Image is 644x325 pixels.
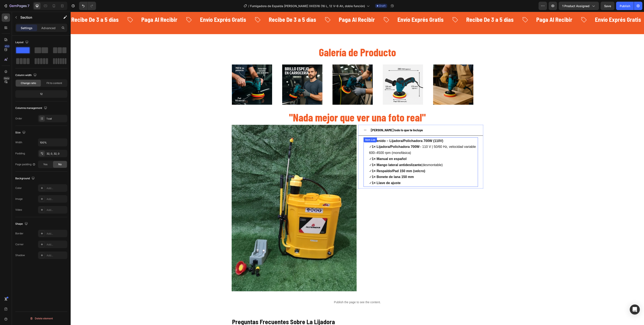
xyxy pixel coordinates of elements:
[15,197,23,201] div: Image
[15,253,25,257] div: Shadow
[301,169,330,173] strong: 1× Llave de ajuste
[15,105,48,111] div: Columns management
[79,2,96,10] div: Undo/Redo
[248,4,249,8] span: /
[562,4,589,8] span: 1 product assigned
[301,157,355,161] strong: 1× Respaldo/Pad 150 mm (velcro)
[15,162,36,166] div: Page padding
[559,2,599,10] button: 1 product assigned
[3,77,10,80] div: Beta
[15,242,24,246] div: Corner
[47,152,66,156] div: 32, 0, 32, 0
[47,186,66,190] div: Add...
[15,186,22,190] div: Color
[301,145,336,149] strong: 1× Manual en español
[15,176,36,181] div: Background
[4,45,10,48] div: 450
[250,4,365,8] span: Fumigadora de Espalda [PERSON_NAME] XKES16 (16 L, 12 V–8 Ah, doble función)
[301,133,349,137] strong: 1× Lijadora/Polichadora 700W
[262,53,302,93] img: [object Object]
[620,4,630,8] div: Publish
[362,53,403,93] img: [object Object]
[2,2,31,10] button: 7
[71,12,644,325] iframe: Design area
[15,315,67,322] button: Delete element
[616,2,634,10] button: Publish
[15,40,29,45] div: Layout
[379,4,386,8] span: Draft
[300,116,352,120] strong: [PERSON_NAME] todo lo que te Incluye
[47,81,62,85] span: Fit to content
[601,2,614,10] button: Save
[218,99,355,112] strong: "Nada mejor que ver una foto real"
[38,139,67,146] input: Auto
[161,113,286,280] img: D_NQ_NP_2X_814290-MLV43308856825_082020-F.webp
[21,26,32,30] p: Settings
[248,34,325,47] strong: Galería de Producto
[27,3,29,8] p: 7
[301,163,343,167] strong: 1× Bonete de lana 150 mm
[604,4,611,8] span: Save
[16,91,66,97] div: 12
[161,306,264,314] span: Preguntas Frecuentes Sobre La Lijadora
[30,316,53,321] div: Delete element
[294,126,305,130] div: Item List
[47,208,66,212] div: Add...
[212,53,252,93] img: [object Object]
[312,53,352,93] img: [object Object]
[15,117,22,120] div: Order
[43,162,47,166] span: Yes
[301,151,351,155] strong: 1× Mango lateral antideslizante
[47,243,66,246] div: Add...
[161,288,413,293] p: Publish the page to see the content.
[630,304,640,315] div: Open Intercom Messenger
[47,117,66,121] div: 1 col
[299,126,407,174] p: ✓ – 110 V | 50/60 Hz, velocidad variable 600–4500 rpm (monofásica) ✓ ✓ (desmontable) ✓ ✓ ✓
[15,72,38,78] div: Column width
[15,232,23,235] div: Border
[20,15,55,20] p: Section
[47,197,66,201] div: Add...
[15,221,29,227] div: Shape
[41,26,56,30] p: Advanced
[47,254,66,257] div: Add...
[15,208,22,212] div: Video
[58,162,62,166] span: No
[161,53,201,93] img: [object Object]
[15,130,26,135] div: Size
[299,127,373,131] strong: Contenido – Lijadora/Polichadora 700W (110V)
[47,232,66,236] div: Add...
[21,81,36,85] span: Change ratio
[15,141,22,144] div: Width
[15,152,25,155] div: Padding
